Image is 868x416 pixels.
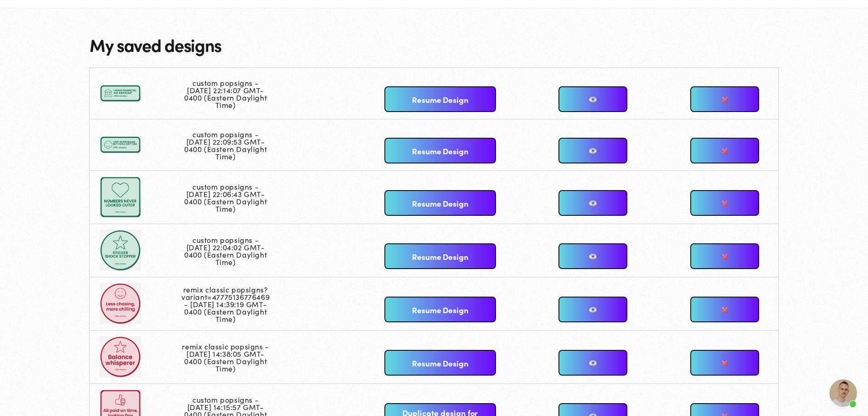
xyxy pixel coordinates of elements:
td: Modified Wed Sep 17 2025 14:38:05 GMT-0400 (Eastern Daylight Time) [181,331,280,384]
h2: My saved designs [90,35,778,54]
td: Modified Tue Sep 23 2025 22:04:02 GMT-0400 (Eastern Daylight Time) [181,224,280,277]
div: Open chat [829,379,857,407]
td: Modified Tue Sep 23 2025 22:09:53 GMT-0400 (Eastern Daylight Time) [181,119,280,171]
td: Modified Tue Sep 23 2025 22:06:43 GMT-0400 (Eastern Daylight Time) [181,171,280,224]
td: Modified Wed Sep 17 2025 14:39:19 GMT-0400 (Eastern Daylight Time) [181,277,280,331]
td: Modified Tue Sep 23 2025 22:14:07 GMT-0400 (Eastern Daylight Time) [181,68,280,119]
